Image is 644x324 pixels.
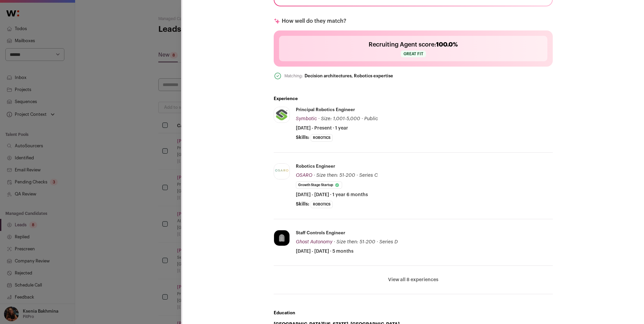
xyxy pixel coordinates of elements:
[362,115,363,122] span: ·
[296,181,342,189] li: Growth Stage Startup
[311,134,333,142] li: Robotics
[377,239,378,245] span: ·
[436,42,458,48] span: 100.0%
[284,73,303,79] div: Matching:
[274,230,289,246] img: 5d5a390667eff28ac64e3e35aa5eef25a261a231063232b6de44ab0a5caf8129.jpg
[296,173,312,178] span: OSARO
[274,310,553,316] h2: Education
[274,164,289,179] img: 3620dc30382b0d937b73184403b1bcdb1d5f81522e2c64128f9148f30296e758.jpg
[334,240,375,244] span: · Size then: 51-200
[282,17,346,25] p: How well do they match?
[318,116,360,121] span: · Size: 1,001-5,000
[274,96,553,101] h2: Experience
[314,173,355,178] span: · Size then: 51-200
[296,134,309,141] span: Skills:
[296,163,335,169] div: Robotics Engineer
[359,173,378,178] span: Series C
[305,73,393,79] div: Decision architectures, Robotics expertise
[296,107,355,113] div: Principal Robotics engineer
[296,201,309,208] span: Skills:
[364,116,378,121] span: Public
[379,240,398,244] span: Series D
[296,240,332,244] span: Ghost Autonomy
[311,201,333,208] li: Robotics
[388,276,438,283] button: View all 8 experiences
[296,230,345,236] div: Staff Controls Engineer
[296,248,354,255] span: [DATE] - [DATE] · 5 months
[401,51,426,57] span: Great fit
[296,125,348,132] span: [DATE] - Present · 1 year
[274,107,289,123] img: 83e42763b94fae5951dc5ec54d54604acb1df2cbbfbd0f0779b3019c1e256de3
[296,116,317,121] span: Symbotic
[369,40,458,49] h2: Recruiting Agent score:
[357,172,358,179] span: ·
[296,191,368,198] span: [DATE] - [DATE] · 1 year 6 months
